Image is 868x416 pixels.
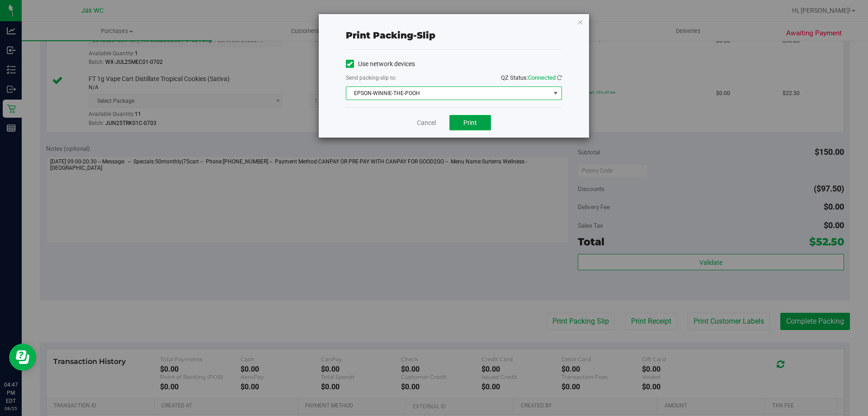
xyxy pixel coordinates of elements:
a: Cancel [417,118,436,128]
span: Connected [528,74,556,81]
label: Send packing-slip to: [346,74,396,82]
span: QZ Status: [501,74,562,81]
button: Print [449,115,491,130]
span: select [550,87,561,100]
iframe: Resource center [9,344,36,371]
span: EPSON-WINNIE-THE-POOH [346,87,550,100]
label: Use network devices [346,59,415,69]
span: Print packing-slip [346,30,435,41]
span: Print [463,119,477,126]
